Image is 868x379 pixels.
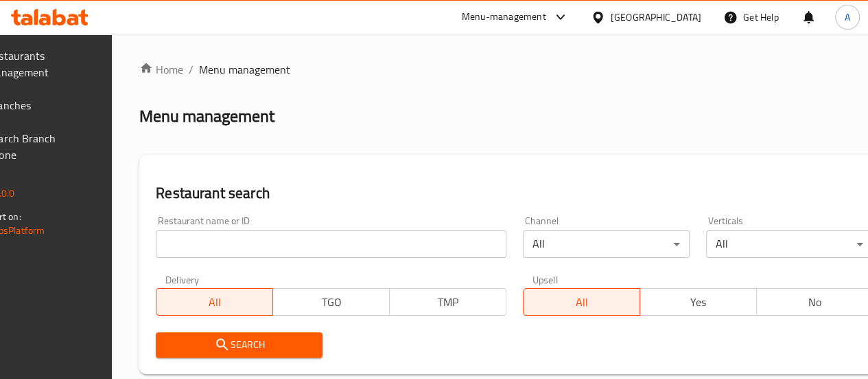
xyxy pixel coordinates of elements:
button: TGO [272,288,390,316]
label: Delivery [165,274,200,284]
button: Search [156,332,322,358]
span: Menu management [199,61,290,78]
label: Upsell [532,274,558,284]
span: All [162,292,268,312]
button: All [523,288,640,316]
li: / [189,61,193,78]
span: Yes [646,292,751,312]
button: TMP [389,288,506,316]
span: All [529,292,635,312]
button: All [156,288,273,316]
button: Yes [640,288,757,316]
a: Home [139,61,183,78]
span: TMP [395,292,501,312]
span: A [845,10,850,25]
h2: Menu management [139,105,274,127]
span: No [762,292,868,312]
span: TGO [279,292,384,312]
div: All [523,230,690,258]
div: Menu-management [462,9,546,25]
input: Search for restaurant name or ID.. [156,230,506,258]
span: Search [167,336,312,354]
div: [GEOGRAPHIC_DATA] [611,10,701,25]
